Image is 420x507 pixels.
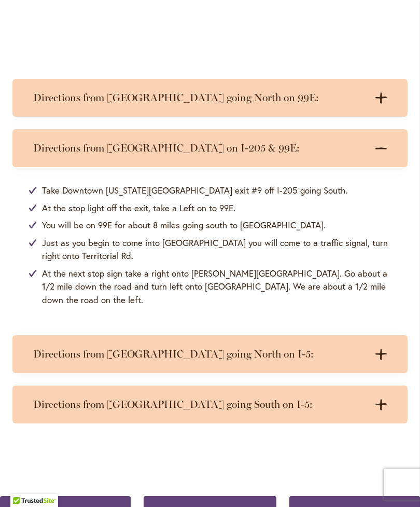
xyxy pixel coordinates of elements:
[33,142,366,155] h3: Directions from [GEOGRAPHIC_DATA] on I-205 & 99E:
[33,398,366,411] h3: Directions from [GEOGRAPHIC_DATA] going South on I-5:
[12,386,408,423] summary: Directions from [GEOGRAPHIC_DATA] going South on I-5:
[12,129,408,167] summary: Directions from [GEOGRAPHIC_DATA] on I-205 & 99E:
[33,91,366,104] h3: Directions from [GEOGRAPHIC_DATA] going North on 99E:
[42,267,391,307] span: At the next stop sign take a right onto [PERSON_NAME][GEOGRAPHIC_DATA]. Go about a 1/2 mile down ...
[12,335,408,373] summary: Directions from [GEOGRAPHIC_DATA] going North on I-5:
[42,218,326,232] span: You will be on 99E for about 8 miles going south to [GEOGRAPHIC_DATA].
[42,184,347,197] span: Take Downtown [US_STATE][GEOGRAPHIC_DATA] exit #9 off I-205 going South.
[33,348,366,361] h3: Directions from [GEOGRAPHIC_DATA] going North on I-5:
[42,236,391,263] span: Just as you begin to come into [GEOGRAPHIC_DATA] you will come to a traffic signal, turn right on...
[12,79,408,117] summary: Directions from [GEOGRAPHIC_DATA] going North on 99E:
[42,201,235,215] span: At the stop light off the exit, take a Left on to 99E.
